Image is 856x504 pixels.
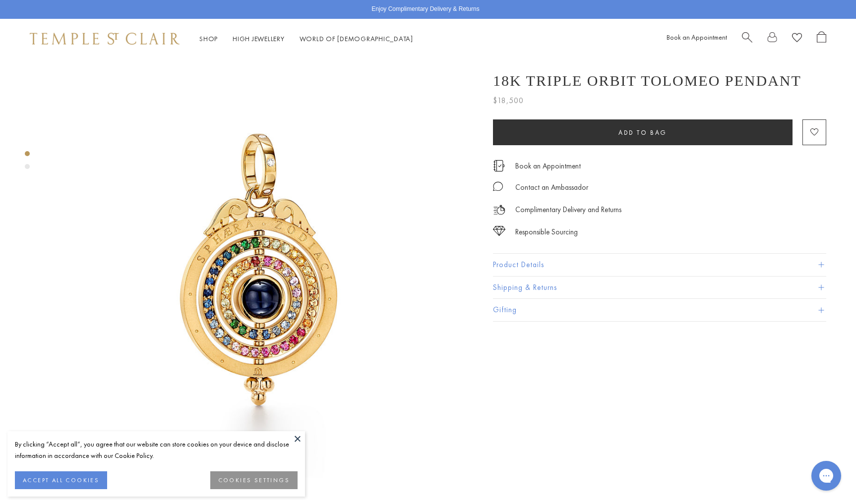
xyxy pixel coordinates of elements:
a: Open Shopping Bag [817,31,826,47]
a: ShopShop [199,34,218,43]
img: icon_sourcing.svg [493,226,505,236]
p: Complimentary Delivery and Returns [515,204,621,216]
a: World of [DEMOGRAPHIC_DATA]World of [DEMOGRAPHIC_DATA] [300,34,413,43]
span: $18,500 [493,94,524,107]
button: Shipping & Returns [493,277,826,299]
a: Search [742,31,752,47]
a: View Wishlist [792,31,802,47]
img: icon_delivery.svg [493,204,505,216]
a: Book an Appointment [667,33,727,42]
h1: 18K Triple Orbit Tolomeo Pendant [493,72,801,89]
button: COOKIES SETTINGS [210,471,298,489]
img: 18K Triple Orbit Tolomeo Pendant [50,58,469,478]
button: Product Details [493,254,826,276]
img: Temple St. Clair [30,33,180,45]
button: Gifting [493,299,826,321]
img: MessageIcon-01_2.svg [493,181,503,191]
div: Contact an Ambassador [515,181,588,194]
a: Book an Appointment [515,161,581,171]
p: Enjoy Complimentary Delivery & Returns [371,4,479,14]
span: Add to bag [618,128,667,137]
div: Responsible Sourcing [515,226,578,238]
a: High JewelleryHigh Jewellery [233,34,285,43]
iframe: Gorgias live chat messenger [806,457,846,494]
div: Product gallery navigation [25,149,30,177]
button: Add to bag [493,119,793,145]
button: ACCEPT ALL COOKIES [15,471,107,489]
nav: Main navigation [199,33,413,45]
div: By clicking “Accept all”, you agree that our website can store cookies on your device and disclos... [15,439,298,461]
img: icon_appointment.svg [493,160,505,171]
